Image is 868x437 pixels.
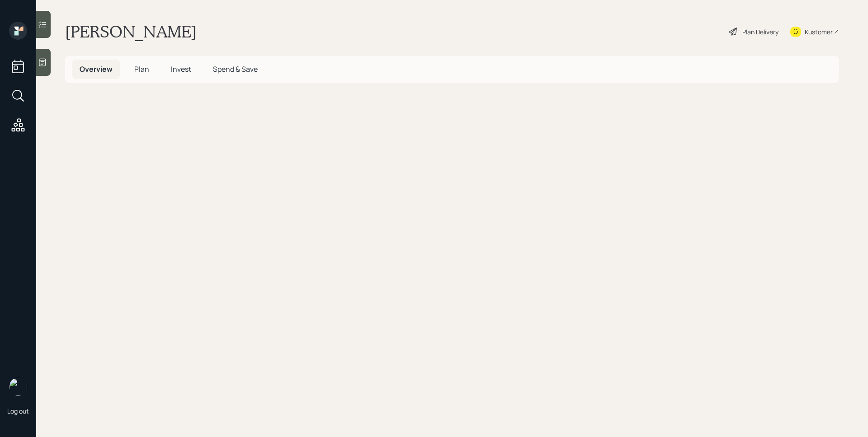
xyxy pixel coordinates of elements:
[134,64,149,74] span: Plan
[80,64,113,74] span: Overview
[171,64,191,74] span: Invest
[742,27,778,37] div: Plan Delivery
[65,22,197,42] h1: [PERSON_NAME]
[805,27,833,37] div: Kustomer
[7,407,29,415] div: Log out
[9,378,27,396] img: james-distasi-headshot.png
[213,64,258,74] span: Spend & Save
